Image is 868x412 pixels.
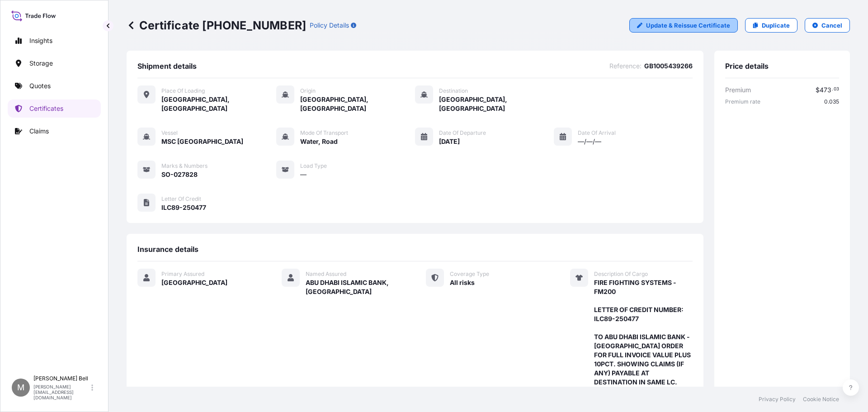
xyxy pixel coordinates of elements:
[450,270,489,278] span: Coverage Type
[803,396,839,403] a: Cookie Notice
[8,99,101,118] a: Certificates
[8,122,101,140] a: Claims
[17,383,24,392] span: M
[759,396,796,403] a: Privacy Policy
[439,137,460,146] span: [DATE]
[439,87,468,95] span: Destination
[161,87,205,95] span: Place of Loading
[725,85,751,95] span: Premium
[8,54,101,72] a: Storage
[8,77,101,95] a: Quotes
[450,278,475,287] span: All risks
[629,18,738,33] a: Update & Reissue Certificate
[33,384,90,400] p: [PERSON_NAME][EMAIL_ADDRESS][DOMAIN_NAME]
[306,270,346,278] span: Named Assured
[161,137,243,146] span: MSC [GEOGRAPHIC_DATA]
[127,18,306,33] p: Certificate [PHONE_NUMBER]
[745,18,797,33] a: Duplicate
[161,203,206,212] span: ILC89-250477
[300,95,415,113] span: [GEOGRAPHIC_DATA], [GEOGRAPHIC_DATA]
[644,62,693,71] span: GB1005439266
[609,62,642,71] span: Reference :
[439,95,554,113] span: [GEOGRAPHIC_DATA], [GEOGRAPHIC_DATA]
[29,127,49,136] p: Claims
[834,88,839,91] span: 03
[594,270,648,278] span: Description Of Cargo
[137,62,197,71] span: Shipment details
[8,32,101,50] a: Insights
[29,59,53,68] p: Storage
[310,21,349,30] p: Policy Details
[306,278,404,296] span: ABU DHABI ISLAMIC BANK, [GEOGRAPHIC_DATA]
[300,129,348,137] span: Mode of Transport
[161,270,204,278] span: Primary Assured
[29,81,51,90] p: Quotes
[762,21,790,30] p: Duplicate
[594,278,693,396] span: FIRE FIGHTING SYSTEMS -FM200 LETTER OF CREDIT NUMBER: ILC89-250477 TO ABU DHABI ISLAMIC BANK - [G...
[832,88,833,91] span: .
[725,98,760,105] span: Premium rate
[300,87,316,95] span: Origin
[161,129,178,137] span: Vessel
[824,98,839,105] span: 0.035
[161,278,227,287] span: [GEOGRAPHIC_DATA]
[161,170,198,179] span: SO-027828
[439,129,486,137] span: Date of Departure
[300,162,327,170] span: Load Type
[161,162,208,170] span: Marks & Numbers
[161,95,276,113] span: [GEOGRAPHIC_DATA], [GEOGRAPHIC_DATA]
[820,87,831,93] span: 473
[646,21,730,30] p: Update & Reissue Certificate
[578,129,616,137] span: Date of Arrival
[29,104,63,113] p: Certificates
[816,87,820,93] span: $
[821,21,842,30] p: Cancel
[725,62,769,71] span: Price details
[805,18,850,33] button: Cancel
[300,170,307,179] span: —
[161,195,201,203] span: Letter of Credit
[137,245,198,254] span: Insurance details
[29,36,52,45] p: Insights
[300,137,338,146] span: Water, Road
[33,375,90,382] p: [PERSON_NAME] Bell
[578,137,601,146] span: —/—/—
